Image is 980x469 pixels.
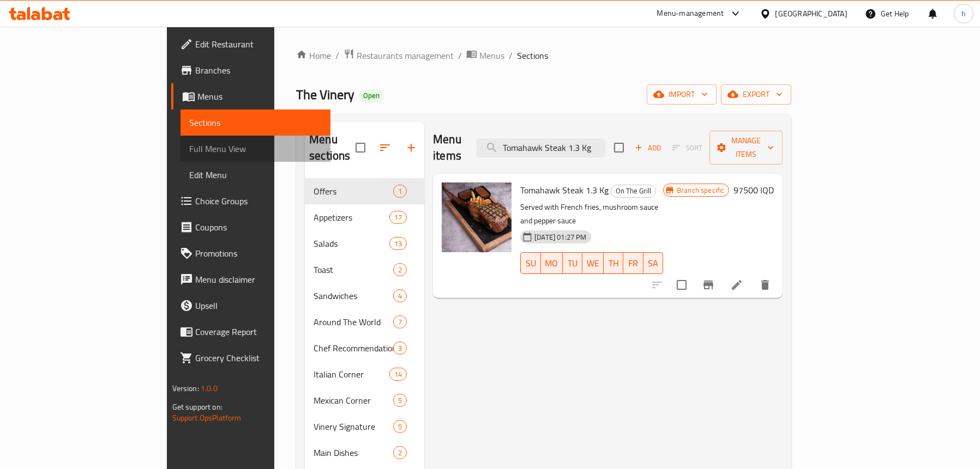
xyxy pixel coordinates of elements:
[665,139,710,156] span: Select section first
[530,232,591,242] span: [DATE] 01:27 PM
[525,255,536,271] span: SU
[305,309,424,335] div: Around The World7
[961,8,966,20] span: h
[509,49,513,62] li: /
[390,239,406,249] span: 13
[359,91,384,100] span: Open
[628,255,639,271] span: FR
[305,257,424,283] div: Toast2
[314,394,393,407] span: Mexican Corner
[644,252,663,274] button: SA
[734,182,774,198] h6: 97500 IQD
[181,136,330,162] a: Full Menu View
[314,263,393,276] div: Toast
[394,317,406,327] span: 7
[171,83,330,109] a: Menus
[195,273,322,286] span: Menu disclaimer
[314,420,393,433] span: Vinery Signature
[314,342,393,355] span: Chef Recommendation
[389,368,407,381] div: items
[393,446,407,459] div: items
[305,283,424,309] div: Sandwiches4
[189,142,322,155] span: Full Menu View
[314,185,393,198] span: Offers
[171,319,330,345] a: Coverage Report
[390,369,406,380] span: 14
[171,266,330,293] a: Menu disclaimer
[647,84,717,105] button: import
[657,7,724,20] div: Menu-management
[394,343,406,354] span: 3
[394,422,406,432] span: 5
[393,342,407,355] div: items
[630,139,665,156] button: Add
[608,255,619,271] span: TH
[172,411,242,425] a: Support.OpsPlatform
[390,212,406,223] span: 17
[171,57,330,83] a: Branches
[775,8,847,20] div: [GEOGRAPHIC_DATA]
[567,255,578,271] span: TU
[389,237,407,250] div: items
[520,252,540,274] button: SU
[344,48,454,63] a: Restaurants management
[359,89,384,102] div: Open
[372,135,398,161] span: Sort sections
[195,194,322,208] span: Choice Groups
[393,289,407,302] div: items
[201,381,218,395] span: 1.0.0
[314,315,393,328] span: Around The World
[563,252,582,274] button: TU
[695,272,722,298] button: Branch-specific-item
[181,109,330,136] a: Sections
[171,240,330,266] a: Promotions
[394,448,406,458] span: 2
[171,293,330,319] a: Upsell
[305,204,424,230] div: Appetizers17
[195,325,322,338] span: Coverage Report
[394,186,406,197] span: 1
[305,440,424,466] div: Main Dishes2
[672,185,729,196] span: Branch specific
[195,38,322,51] span: Edit Restaurant
[171,31,330,57] a: Edit Restaurant
[394,265,406,275] span: 2
[541,252,563,274] button: MO
[479,49,504,62] span: Menus
[608,136,630,159] span: Select section
[587,255,599,271] span: WE
[710,131,783,165] button: Manage items
[442,182,512,252] img: Tomahawk Steak 1.3 Kg
[393,185,407,198] div: items
[545,255,558,271] span: MO
[335,49,339,62] li: /
[171,188,330,214] a: Choice Groups
[393,263,407,276] div: items
[314,446,393,459] div: Main Dishes
[670,273,693,296] span: Select to update
[309,131,356,164] h2: Menu sections
[730,278,743,291] a: Edit menu item
[314,368,389,381] span: Italian Corner
[314,289,393,302] span: Sandwiches
[648,255,659,271] span: SA
[398,135,424,161] button: Add section
[477,138,605,157] input: search
[189,168,322,181] span: Edit Menu
[171,214,330,240] a: Coupons
[195,221,322,234] span: Coupons
[517,49,548,62] span: Sections
[197,90,322,103] span: Menus
[195,299,322,312] span: Upsell
[633,142,663,154] span: Add
[314,211,389,224] span: Appetizers
[604,252,623,274] button: TH
[393,315,407,328] div: items
[656,88,708,101] span: import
